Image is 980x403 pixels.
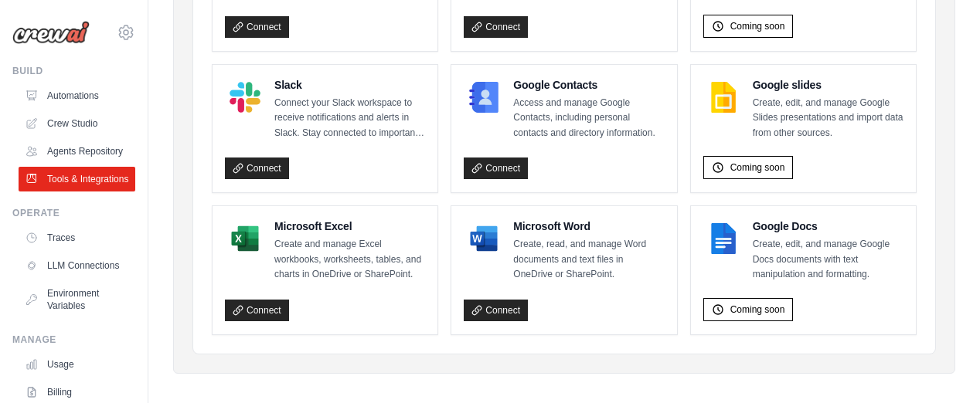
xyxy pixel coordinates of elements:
[464,16,528,38] a: Connect
[708,223,739,254] img: Google Docs Logo
[513,77,664,93] h4: Google Contacts
[19,111,135,136] a: Crew Studio
[225,157,289,179] a: Connect
[513,96,664,141] p: Access and manage Google Contacts, including personal contacts and directory information.
[708,82,739,113] img: Google slides Logo
[12,207,135,219] div: Operate
[274,218,425,234] h4: Microsoft Excel
[225,16,289,38] a: Connect
[19,167,135,191] a: Tools & Integrations
[753,237,903,283] p: Create, edit, and manage Google Docs documents with text manipulation and formatting.
[753,96,903,141] p: Create, edit, and manage Google Slides presentations and import data from other sources.
[230,82,260,113] img: Slack Logo
[274,96,425,141] p: Connect your Slack workspace to receive notifications and alerts in Slack. Stay connected to impo...
[513,237,664,283] p: Create, read, and manage Word documents and text files in OneDrive or SharePoint.
[19,139,135,164] a: Agents Repository
[19,352,135,377] a: Usage
[19,281,135,318] a: Environment Variables
[730,20,785,32] span: Coming soon
[274,77,425,93] h4: Slack
[274,237,425,283] p: Create and manage Excel workbooks, worksheets, tables, and charts in OneDrive or SharePoint.
[753,218,903,234] h4: Google Docs
[230,223,260,254] img: Microsoft Excel Logo
[468,223,499,254] img: Microsoft Word Logo
[225,300,289,321] a: Connect
[753,77,903,93] h4: Google slides
[730,303,785,316] span: Coming soon
[730,161,785,174] span: Coming soon
[464,300,528,321] a: Connect
[12,65,135,77] div: Build
[19,225,135,250] a: Traces
[464,157,528,179] a: Connect
[19,253,135,278] a: LLM Connections
[19,83,135,108] a: Automations
[12,334,135,346] div: Manage
[468,82,499,113] img: Google Contacts Logo
[12,21,90,44] img: Logo
[513,218,664,234] h4: Microsoft Word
